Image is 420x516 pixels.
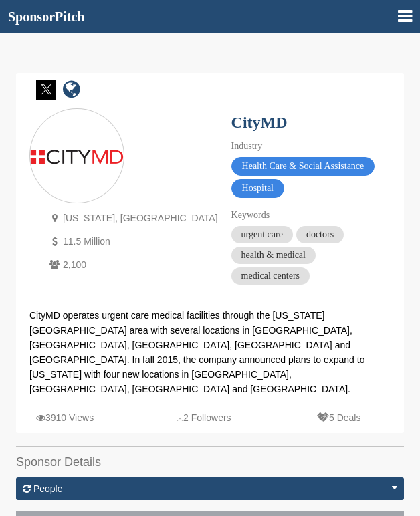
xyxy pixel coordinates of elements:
[231,179,284,198] span: Hospital
[231,247,316,264] span: health & medical
[29,308,391,396] div: CityMD operates urgent care medical facilities through the [US_STATE][GEOGRAPHIC_DATA] area with ...
[16,453,404,471] h2: Sponsor Details
[296,226,344,243] span: doctors
[36,410,94,426] p: 3910 Views
[46,210,218,227] p: [US_STATE], [GEOGRAPHIC_DATA]
[231,114,288,131] a: CityMD
[63,80,80,102] a: company link
[231,226,293,243] span: urgent care
[46,257,218,273] p: 2,100
[231,208,391,223] div: Keywords
[8,10,84,23] a: SponsorPitch
[317,410,360,426] p: 5 Deals
[46,233,218,250] p: 11.5 Million
[30,149,124,164] img: Sponsorpitch & CityMD
[231,139,391,154] div: Industry
[36,80,56,100] img: Twitter white
[231,157,375,176] span: Health Care & Social Assistance
[33,483,63,494] span: People
[231,267,310,285] span: medical centers
[177,410,231,426] p: 2 Followers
